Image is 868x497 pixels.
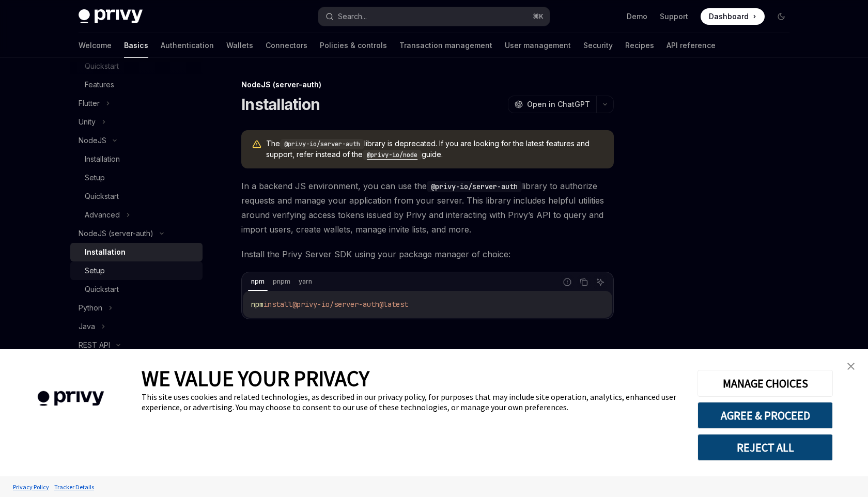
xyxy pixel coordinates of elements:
[70,150,203,168] a: Installation
[583,348,613,359] a: Setup
[10,478,52,496] a: Privacy Policy
[70,168,203,187] a: Setup
[533,12,544,21] span: ⌘ K
[248,275,268,288] div: npm
[667,33,716,58] a: API reference
[241,247,614,261] span: Install the Privy Server SDK using your package manager of choice:
[251,300,263,309] span: npm
[85,172,105,184] div: Setup
[70,261,203,280] a: Setup
[85,283,119,296] div: Quickstart
[773,8,789,25] button: Toggle dark mode
[266,33,307,58] a: Connectors
[79,116,96,128] div: Unity
[85,79,114,91] div: Features
[241,95,320,114] h1: Installation
[79,9,143,24] img: dark logo
[427,181,522,192] code: @privy-io/server-auth
[79,339,110,351] div: REST API
[583,33,613,58] a: Security
[338,10,367,23] div: Search...
[241,179,614,237] span: In a backend JS environment, you can use the library to authorize requests and manage your applic...
[577,275,591,289] button: Copy the contents from the code block
[252,139,262,150] svg: Warning
[583,348,605,359] span: Setup
[70,75,203,94] a: Features
[709,11,749,22] span: Dashboard
[625,33,654,58] a: Recipes
[363,150,422,159] a: @privy-io/node
[241,80,614,90] div: NodeJS (server-auth)
[79,227,153,240] div: NodeJS (server-auth)
[660,11,688,22] a: Support
[363,150,422,160] code: @privy-io/node
[698,370,833,397] button: MANAGE CHOICES
[698,402,833,429] button: AGREE & PROCEED
[320,33,387,58] a: Policies & controls
[841,356,861,377] a: close banner
[263,300,292,309] span: install
[594,275,607,289] button: Ask AI
[280,139,364,149] code: @privy-io/server-auth
[85,153,120,165] div: Installation
[142,392,682,412] div: This site uses cookies and related technologies, as described in our privacy policy, for purposes...
[701,8,765,25] a: Dashboard
[561,275,574,289] button: Report incorrect code
[698,434,833,461] button: REJECT ALL
[79,97,100,110] div: Flutter
[399,33,492,58] a: Transaction management
[505,33,571,58] a: User management
[70,243,203,261] a: Installation
[85,209,120,221] div: Advanced
[250,348,350,359] span: Migrating from server-auth
[79,302,102,314] div: Python
[142,365,369,392] span: WE VALUE YOUR PRIVACY
[270,275,293,288] div: pnpm
[79,320,95,333] div: Java
[266,138,603,160] span: The library is deprecated. If you are looking for the latest features and support, refer instead ...
[124,33,148,58] a: Basics
[85,265,105,277] div: Setup
[226,33,253,58] a: Wallets
[242,348,350,359] a: Migrating from server-auth
[627,11,647,22] a: Demo
[508,96,596,113] button: Open in ChatGPT
[296,275,315,288] div: yarn
[847,363,855,370] img: close banner
[16,376,126,421] img: company logo
[85,246,126,258] div: Installation
[527,99,590,110] span: Open in ChatGPT
[292,300,408,309] span: @privy-io/server-auth@latest
[70,187,203,206] a: Quickstart
[161,33,214,58] a: Authentication
[318,7,550,26] button: Search...⌘K
[70,280,203,299] a: Quickstart
[85,190,119,203] div: Quickstart
[52,478,97,496] a: Tracker Details
[79,33,112,58] a: Welcome
[79,134,106,147] div: NodeJS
